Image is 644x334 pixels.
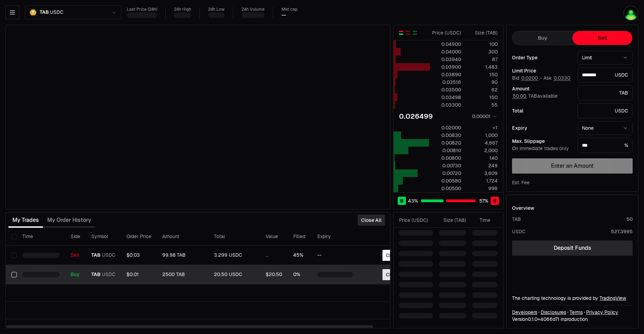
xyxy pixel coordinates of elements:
div: 0.03940 [430,56,461,63]
div: 2,000 [467,147,498,154]
th: Time [17,228,65,246]
div: Mkt cap [282,7,297,12]
div: 2500 TAB [162,272,203,278]
div: 24h Low [208,7,225,12]
div: Size ( TAB ) [467,29,498,36]
div: 20.50 USDC [214,272,255,278]
th: Filled [288,228,312,246]
div: 300 [467,48,498,55]
div: On immediate trades only [512,146,572,152]
div: 0% [293,272,306,278]
th: Symbol [86,228,121,246]
div: Last Price (24h) [127,7,157,12]
div: 249 [467,162,498,169]
div: 996 [467,185,498,192]
div: 0.00800 [430,155,461,161]
div: Total [512,108,572,113]
div: ... [266,252,282,258]
th: Total [208,228,260,246]
div: 99.98 TAB [162,252,203,258]
div: 62 [467,86,498,93]
div: 50 [626,216,633,223]
div: Limit Price [512,68,572,73]
div: 0.00730 [430,162,461,169]
button: Buy [512,31,572,45]
div: 527.3995 [611,228,633,235]
a: TradingView [600,295,626,301]
button: 0.00001 [470,112,498,120]
div: 0.00830 [430,132,461,139]
span: 57 % [479,197,488,204]
div: TAB [577,85,633,100]
div: 87 [467,56,498,63]
a: Terms [570,309,583,316]
button: 0.0200 [521,75,539,81]
td: -- [312,246,358,265]
div: 0.03890 [430,71,461,78]
span: TAB [91,252,101,258]
a: Disclosures [541,309,566,316]
div: $20.50 [266,272,282,278]
div: 0.04000 [430,48,461,55]
div: Overview [512,205,534,212]
span: TAB [40,9,49,16]
div: 1,724 [467,177,498,184]
button: 0.0330 [553,75,571,81]
button: Limit [577,51,633,65]
button: Show Buy and Sell Orders [398,30,404,36]
div: 0.03300 [430,101,461,108]
div: 90 [467,79,498,86]
div: 100 [467,41,498,48]
div: 0.00720 [430,170,461,177]
div: 0.02000 [430,124,461,131]
div: Order Type [512,55,572,60]
div: 3,609 [467,170,498,177]
a: Privacy Policy [586,309,618,316]
button: Close [382,250,402,261]
span: S [493,197,497,204]
div: 4,667 [467,139,498,146]
span: B [400,197,403,204]
img: utf8 [623,6,638,21]
span: 43 % [408,197,418,204]
div: Max. Slippage [512,139,572,144]
div: 0.00500 [430,185,461,192]
a: Developers [512,309,537,316]
a: Deposit Funds [512,240,633,256]
th: Order Price [121,228,157,246]
iframe: Financial Chart [6,25,390,209]
th: Value [260,228,288,246]
div: Price ( USDC ) [430,29,461,36]
button: Select row [11,272,17,277]
th: Amount [157,228,208,246]
div: Sell [71,252,80,258]
span: Bid - [512,75,542,81]
button: Sell [572,31,632,45]
button: 50.00 [512,93,527,99]
button: Show Sell Orders Only [405,30,411,36]
button: Select all [11,234,17,239]
span: TAB available [512,93,558,99]
div: 1,483 [467,63,498,70]
span: TAB [91,272,101,278]
div: <1 [467,124,498,131]
div: 45% [293,252,306,258]
div: 150 [467,94,498,101]
div: — [282,12,286,18]
span: $0.03 [126,252,140,258]
span: $0.01 [126,271,139,277]
div: TAB [512,216,521,223]
div: 0.03900 [430,63,461,70]
div: Size ( TAB ) [439,217,466,224]
div: 55 [467,101,498,108]
div: Time [472,217,490,224]
div: 0.03516 [430,79,461,86]
div: 0.03500 [430,86,461,93]
button: Select row [11,253,17,258]
div: 24h Volume [242,7,265,12]
div: USDC [577,67,633,82]
span: Ask [543,75,571,81]
button: None [577,121,633,135]
div: 1,000 [467,132,498,139]
span: USDC [102,272,115,278]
